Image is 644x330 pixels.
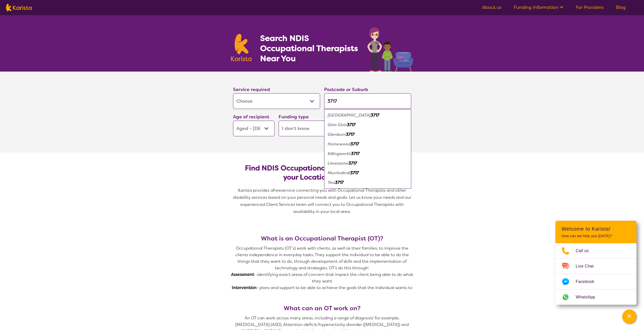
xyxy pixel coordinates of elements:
em: 3717 [347,122,356,127]
span: WhatsApp [576,293,601,301]
span: Live Chat [576,262,600,270]
label: Postcode or Suburb [324,86,368,93]
h2: Find NDIS Occupational Therapists based on your Location & Needs [237,164,407,182]
button: Channel Menu [622,310,636,324]
em: Ghin Ghin [328,122,347,127]
div: Flowerdale 3717 [327,111,409,120]
em: 3717 [350,141,359,147]
label: Service required [233,86,270,93]
div: Yea 3717 [327,178,409,187]
span: service connecting you with Occupational Therapists and other disability services based on your p... [233,188,412,214]
strong: Assessment [231,272,254,277]
em: 3717 [351,151,360,156]
input: Type [324,93,411,109]
em: Limestone [328,161,348,166]
img: Karista logo [6,4,32,11]
p: Occupational Therapists (OT’s) work with clients, as well as their families, to improve the clien... [231,245,413,271]
em: 3717 [346,132,355,137]
strong: Intervention [232,285,257,290]
span: Facebook [576,278,600,285]
em: Killingworth [328,151,351,156]
h3: What is an Occupational Therapist (OT)? [231,235,413,242]
img: occupational-therapy [367,27,413,72]
em: 3717 [350,170,359,175]
em: 3717 [371,113,379,118]
h2: Welcome to Karista! [562,226,630,232]
h1: Search NDIS Occupational Therapists Near You [260,33,359,63]
label: Funding type [279,114,309,120]
span: Call us [576,247,595,255]
a: About us [482,4,502,10]
p: How can we help you [DATE]? [562,234,630,238]
label: Age of recipient [233,114,269,120]
img: Karista logo [231,34,252,61]
h3: What can an OT work on? [231,305,413,312]
div: Glenburn 3717 [327,130,409,139]
p: - plans and support to be able to achieve the goals that the individual wants to [231,284,413,291]
div: Channel Menu [555,221,636,305]
div: Homewood 3717 [327,139,409,149]
em: [GEOGRAPHIC_DATA] [328,113,371,118]
a: Blog [616,4,626,10]
span: Karista provides a [238,188,273,193]
div: Limestone 3717 [327,159,409,168]
p: - identifying exact areas of concern that impact the client being able to do what they want [231,271,413,284]
em: Yea [328,180,335,185]
a: Web link opens in a new tab. [555,290,636,305]
div: Ghin Ghin 3717 [327,120,409,130]
em: 3717 [335,180,344,185]
div: Killingworth 3717 [327,149,409,159]
a: Funding Information [514,4,564,10]
div: Murrindindi 3717 [327,168,409,178]
em: Murrindindi [328,170,350,175]
a: For Providers [576,4,604,10]
ul: Choose channel [555,243,636,305]
em: Homewood [328,141,350,147]
em: 3717 [348,161,357,166]
em: Glenburn [328,132,346,137]
span: free [273,188,281,193]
